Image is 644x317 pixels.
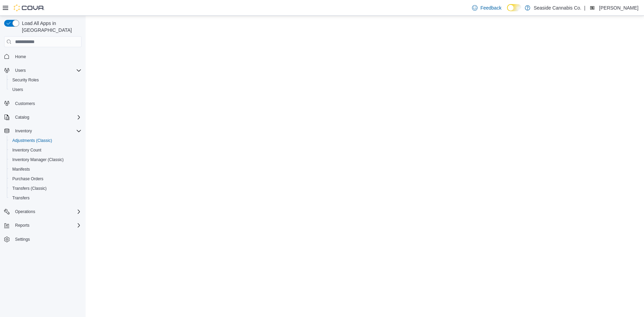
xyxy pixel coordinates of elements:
[10,146,44,154] a: Inventory Count
[10,156,82,164] span: Inventory Manager (Classic)
[10,165,33,173] a: Manifests
[12,208,82,216] span: Operations
[1,234,84,244] button: Settings
[12,66,28,75] button: Users
[7,193,84,203] button: Transfers
[12,113,82,121] span: Catalog
[10,156,66,164] a: Inventory Manager (Classic)
[10,85,26,94] a: Users
[1,221,84,230] button: Reports
[1,98,84,108] button: Customers
[12,221,32,229] button: Reports
[1,126,84,136] button: Inventory
[12,127,82,135] span: Inventory
[12,113,32,121] button: Catalog
[1,51,84,61] button: Home
[12,186,47,191] span: Transfers (Classic)
[10,175,46,183] a: Purchase Orders
[7,174,84,184] button: Purchase Orders
[1,66,84,75] button: Users
[7,184,84,193] button: Transfers (Classic)
[10,146,82,154] span: Inventory Count
[12,235,33,243] a: Settings
[7,75,84,85] button: Security Roles
[10,194,32,202] a: Transfers
[10,175,82,183] span: Purchase Orders
[15,128,32,134] span: Inventory
[15,115,29,120] span: Catalog
[12,147,41,153] span: Inventory Count
[7,85,84,94] button: Users
[588,4,596,12] div: Mehgan Wieland
[12,100,38,108] a: Customers
[599,4,639,12] p: [PERSON_NAME]
[12,235,82,243] span: Settings
[10,136,55,145] a: Adjustments (Classic)
[15,209,35,214] span: Operations
[10,184,82,193] span: Transfers (Classic)
[12,127,35,135] button: Inventory
[15,237,30,242] span: Settings
[12,157,64,162] span: Inventory Manager (Classic)
[480,4,501,11] span: Feedback
[7,145,84,155] button: Inventory Count
[12,53,29,61] a: Home
[7,155,84,164] button: Inventory Manager (Classic)
[15,101,35,106] span: Customers
[584,4,585,12] p: |
[10,76,41,84] a: Security Roles
[10,184,49,193] a: Transfers (Classic)
[12,66,82,75] span: Users
[12,77,39,83] span: Security Roles
[12,52,82,61] span: Home
[10,165,82,173] span: Manifests
[10,194,82,202] span: Transfers
[12,167,30,172] span: Manifests
[1,113,84,122] button: Catalog
[12,195,29,201] span: Transfers
[7,136,84,145] button: Adjustments (Classic)
[12,87,23,92] span: Users
[12,99,82,108] span: Customers
[10,136,82,145] span: Adjustments (Classic)
[1,207,84,216] button: Operations
[10,76,82,84] span: Security Roles
[19,20,82,34] span: Load All Apps in [GEOGRAPHIC_DATA]
[15,223,29,228] span: Reports
[10,85,82,94] span: Users
[469,1,504,15] a: Feedback
[12,221,82,229] span: Reports
[12,138,52,143] span: Adjustments (Classic)
[12,176,44,182] span: Purchase Orders
[15,68,26,73] span: Users
[4,49,82,262] nav: Complex example
[14,4,45,11] img: Cova
[507,4,521,11] input: Dark Mode
[12,208,38,216] button: Operations
[7,164,84,174] button: Manifests
[15,54,26,60] span: Home
[534,4,581,12] p: Seaside Cannabis Co.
